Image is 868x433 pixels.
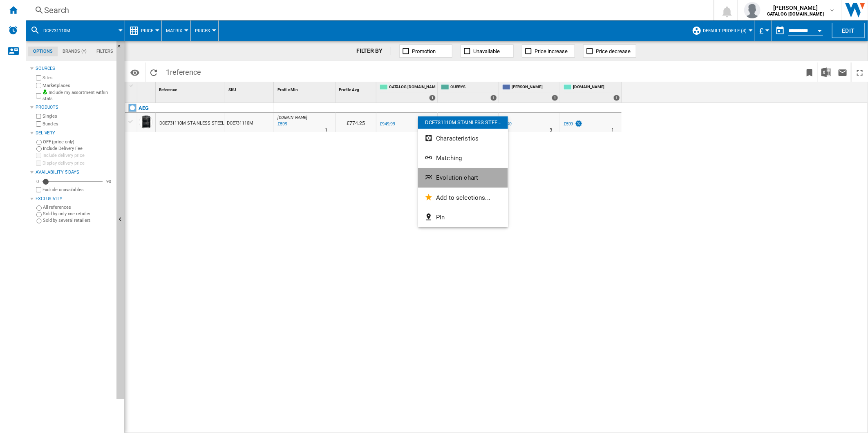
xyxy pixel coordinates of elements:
button: Characteristics [418,129,508,148]
button: Evolution chart [418,168,508,187]
span: Add to selections... [436,194,490,201]
span: Pin [436,214,445,221]
span: Evolution chart [436,174,478,181]
span: Characteristics [436,135,479,142]
button: Pin... [418,208,508,227]
button: Add to selections... [418,188,508,208]
div: DCE731110M STAINLESS STEE... [418,116,508,129]
span: Matching [436,154,462,162]
button: Matching [418,148,508,168]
